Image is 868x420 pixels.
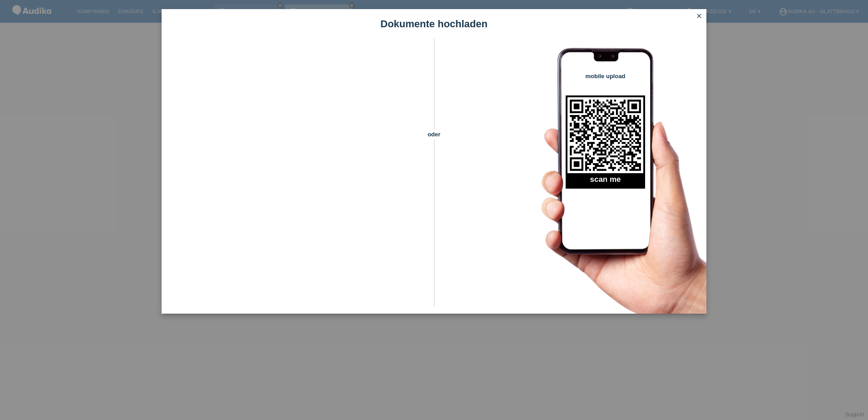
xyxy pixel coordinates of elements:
[566,73,645,80] h4: mobile upload
[693,11,705,22] a: close
[175,61,418,289] iframe: Upload
[695,12,703,20] i: close
[566,175,645,189] h2: scan me
[418,130,450,139] span: oder
[162,18,706,30] h1: Dokumente hochladen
